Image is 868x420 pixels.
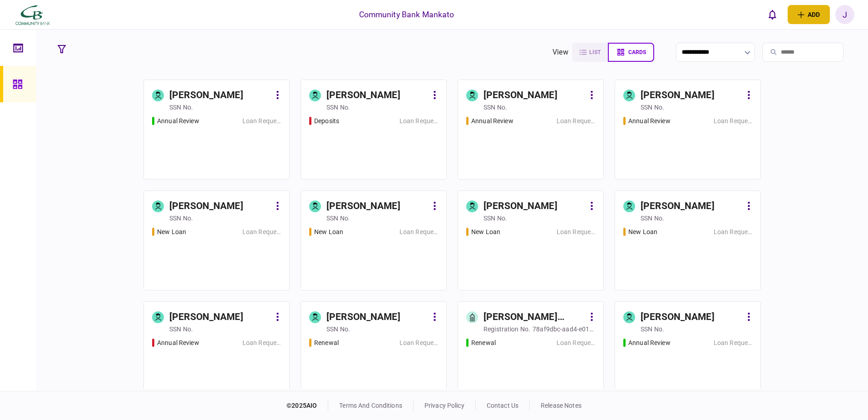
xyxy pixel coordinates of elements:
div: SSN no. [483,214,507,223]
div: view [552,47,568,58]
div: [PERSON_NAME] [483,199,557,214]
div: registration no. [483,325,530,334]
div: Annual Review [471,116,513,126]
div: Renewal [314,338,339,348]
div: New Loan [314,227,343,237]
div: Loan Request [242,227,281,237]
a: [PERSON_NAME]SSN no.Annual ReviewLoan Request [615,80,761,180]
div: [PERSON_NAME] [641,310,715,325]
div: Loan Request [557,338,595,348]
a: privacy policy [424,402,464,409]
img: client company logo [14,3,51,26]
div: Loan Request [242,116,281,126]
div: New Loan [628,227,657,237]
a: [PERSON_NAME]SSN no.RenewalLoan Request [301,301,447,401]
a: [PERSON_NAME]SSN no.New LoanLoan Request [458,190,604,290]
div: Annual Review [157,116,199,126]
button: cards [608,43,654,62]
div: [PERSON_NAME] [326,88,400,103]
div: [PERSON_NAME] [641,88,715,103]
div: SSN no. [169,325,193,334]
div: SSN no. [326,214,350,223]
div: Annual Review [628,338,671,348]
a: [PERSON_NAME]SSN no.DepositsLoan Request [301,80,447,180]
div: Renewal [471,338,496,348]
div: SSN no. [483,103,507,112]
div: SSN no. [641,214,664,223]
a: contact us [487,402,518,409]
button: open adding identity options [788,5,830,24]
a: [PERSON_NAME]SSN no.New LoanLoan Request [143,190,290,290]
div: Loan Request [714,116,752,126]
div: 78af9dbc-aad4-e011-a886-001ec94ffe7f [533,325,595,334]
a: [PERSON_NAME]SSN no.Annual ReviewLoan Request [458,80,604,180]
div: Annual Review [157,338,199,348]
div: SSN no. [326,103,350,112]
div: Loan Request [399,116,438,126]
div: [PERSON_NAME] [169,310,243,325]
div: © 2025 AIO [286,401,328,410]
span: list [589,49,601,55]
div: SSN no. [641,103,664,112]
a: [PERSON_NAME] Electric, Inc.registration no.78af9dbc-aad4-e011-a886-001ec94ffe7fRenewalLoan Request [458,301,604,401]
div: New Loan [471,227,500,237]
div: [PERSON_NAME] [169,88,243,103]
div: Loan Request [242,338,281,348]
div: Deposits [314,116,339,126]
div: Annual Review [628,116,671,126]
button: J [835,5,854,24]
a: [PERSON_NAME]SSN no.New LoanLoan Request [615,190,761,290]
div: New Loan [157,227,186,237]
div: Loan Request [399,227,438,237]
span: cards [628,49,646,55]
div: SSN no. [641,325,664,334]
div: [PERSON_NAME] [169,199,243,214]
button: list [572,43,608,62]
div: Loan Request [557,227,595,237]
div: SSN no. [169,103,193,112]
div: [PERSON_NAME] Electric, Inc. [483,310,585,325]
div: Loan Request [557,116,595,126]
a: [PERSON_NAME]SSN no.New LoanLoan Request [301,190,447,290]
div: Loan Request [714,227,752,237]
div: Loan Request [399,338,438,348]
div: [PERSON_NAME] [326,199,400,214]
a: [PERSON_NAME]SSN no.Annual ReviewLoan Request [615,301,761,401]
button: open notifications list [763,5,782,24]
div: SSN no. [169,214,193,223]
a: terms and conditions [339,402,402,409]
div: [PERSON_NAME] [326,310,400,325]
div: Community Bank Mankato [359,9,454,20]
div: Loan Request [714,338,752,348]
div: [PERSON_NAME] [483,88,557,103]
a: release notes [541,402,582,409]
div: SSN no. [326,325,350,334]
a: [PERSON_NAME]SSN no.Annual ReviewLoan Request [143,301,290,401]
a: [PERSON_NAME]SSN no.Annual ReviewLoan Request [143,80,290,180]
div: [PERSON_NAME] [641,199,715,214]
